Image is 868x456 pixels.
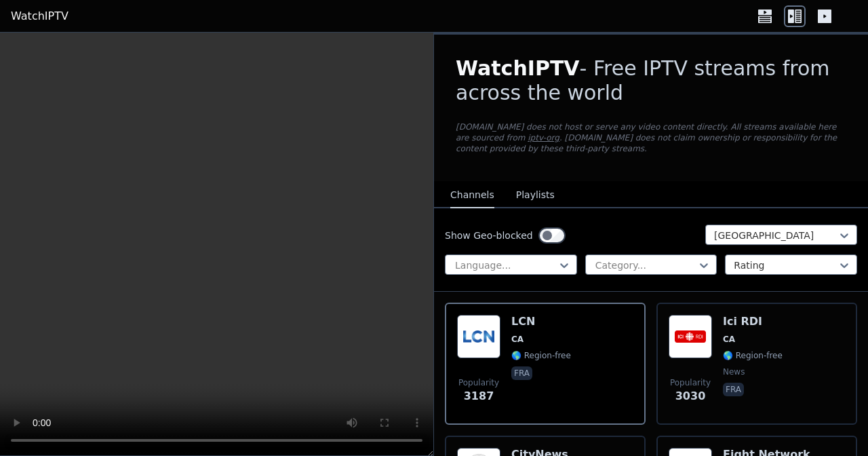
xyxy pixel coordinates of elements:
[511,315,571,328] h6: LCN
[464,388,494,404] span: 3187
[675,388,706,404] span: 3030
[11,8,68,24] a: WatchIPTV
[456,56,846,105] h1: - Free IPTV streams from across the world
[457,315,500,358] img: LCN
[511,350,571,361] span: 🌎 Region-free
[456,56,580,80] span: WatchIPTV
[511,334,524,345] span: CA
[723,383,744,396] p: fra
[723,366,745,377] span: news
[723,315,783,328] h6: Ici RDI
[528,133,559,142] a: iptv-org
[511,366,532,380] p: fra
[456,121,846,154] p: [DOMAIN_NAME] does not host or serve any video content directly. All streams available here are s...
[458,377,499,388] span: Popularity
[669,315,712,358] img: Ici RDI
[723,334,735,345] span: CA
[670,377,711,388] span: Popularity
[450,183,494,208] button: Channels
[516,183,555,208] button: Playlists
[445,229,533,242] label: Show Geo-blocked
[723,350,783,361] span: 🌎 Region-free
